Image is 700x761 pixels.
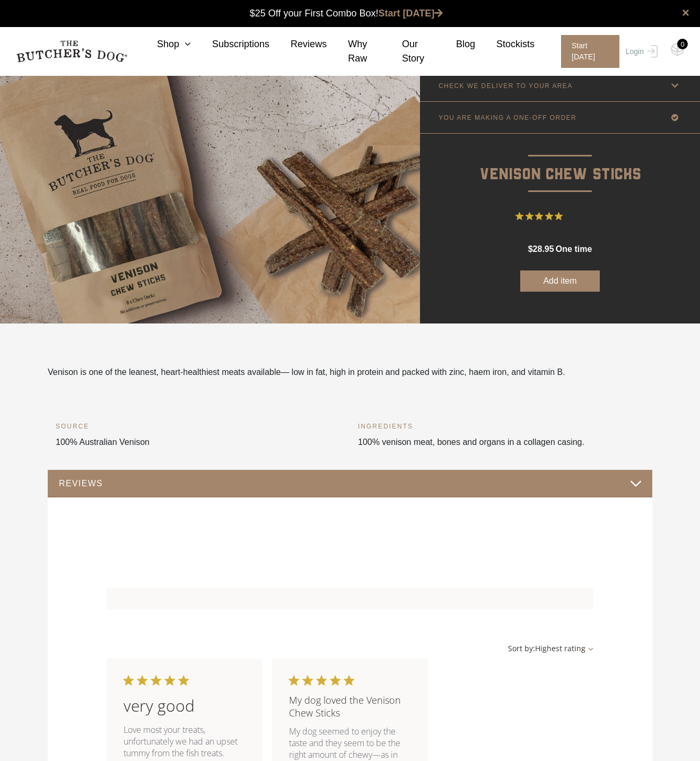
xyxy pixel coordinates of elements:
span: — low in fat, high in protein and packed with zinc, haem iron, and vitamin B. [281,368,565,377]
div: 0 [677,39,688,49]
button: Rated 5 out of 5 stars from 2 reviews. Jump to reviews. [515,208,605,224]
img: TBD_Cart-Empty.png [671,42,684,56]
a: Login [623,35,658,68]
div: 100% Australian Venison [56,421,342,470]
div: 100% venison meat, bones and organs in a collagen casing. [358,421,644,470]
a: Start [DATE] [379,8,443,19]
a: Start [DATE] [550,35,623,68]
span: 2 Reviews [567,208,605,224]
button: Add item [520,270,600,292]
a: CHECK WE DELIVER TO YOUR AREA [420,70,700,101]
div: very good [124,694,246,718]
a: Shop [136,37,191,51]
button: REVIEWS [58,476,642,491]
span: Start [DATE] [561,35,619,68]
a: YOU ARE MAKING A ONE-OFF ORDER [420,102,700,133]
div: My dog loved the Venison Chew Sticks [289,694,411,719]
p: Venison Chew Sticks [420,134,700,187]
a: Our Story [381,37,435,66]
a: Why Raw [327,37,381,66]
div: 5 out of 5 stars [124,676,188,685]
h6: INGREDIENTS [358,421,644,432]
a: Blog [435,37,475,51]
span: one time [556,244,592,253]
h6: SOURCE [56,421,342,432]
p: CHECK WE DELIVER TO YOUR AREA [439,82,573,90]
a: Stockists [475,37,535,51]
div: 5 out of 5 stars [289,676,354,685]
span: $ [528,244,533,253]
a: Reviews [269,37,327,51]
a: close [682,6,689,19]
span: 28.95 [533,244,554,253]
a: Subscriptions [191,37,269,51]
span: Highest rating [508,643,585,653]
span: Sort by: [508,643,535,653]
p: YOU ARE MAKING A ONE-OFF ORDER [439,114,576,121]
span: Venison is one of the leanest, heart-healthiest meats available [48,368,281,377]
